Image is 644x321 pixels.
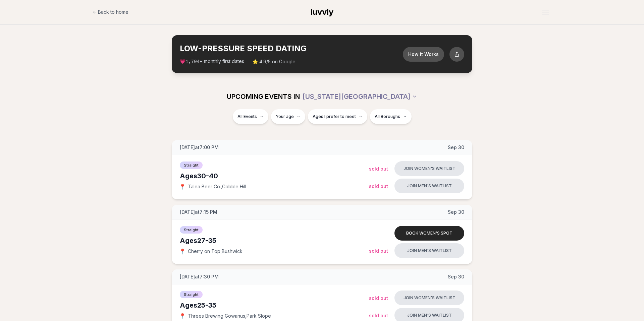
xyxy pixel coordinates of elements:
[448,144,464,151] span: Sep 30
[369,183,388,189] span: Sold Out
[394,243,464,258] button: Join men's waitlist
[375,114,400,119] span: All Boroughs
[394,161,464,176] button: Join women's waitlist
[276,114,294,119] span: Your age
[188,183,246,190] span: Talea Beer Co. , Cobble Hill
[227,92,300,101] span: UPCOMING EVENTS IN
[394,291,464,305] button: Join women's waitlist
[93,5,128,19] a: Back to home
[180,313,185,319] span: 📍
[403,47,444,62] button: How it Works
[233,109,268,124] button: All Events
[185,59,200,64] span: 1,704
[180,144,219,151] span: [DATE] at 7:00 PM
[252,58,296,65] span: ⭐ 4.9/5 on Google
[180,249,185,254] span: 📍
[394,179,464,193] button: Join men's waitlist
[180,58,244,65] span: 💗 + monthly first dates
[180,43,403,54] h2: LOW-PRESSURE SPEED DATING
[394,226,464,241] button: Book women's spot
[188,313,271,319] span: Threes Brewing Gowanus , Park Slope
[180,236,369,245] div: Ages 27-35
[369,295,388,301] span: Sold Out
[448,273,464,280] span: Sep 30
[180,301,369,310] div: Ages 25-35
[180,226,203,234] span: Straight
[369,313,388,318] span: Sold Out
[188,248,243,255] span: Cherry on Top , Bushwick
[180,171,369,181] div: Ages 30-40
[370,109,412,124] button: All Boroughs
[539,7,551,17] button: Open menu
[180,273,219,280] span: [DATE] at 7:30 PM
[180,291,203,298] span: Straight
[308,109,367,124] button: Ages I prefer to meet
[98,9,128,15] span: Back to home
[369,166,388,172] span: Sold Out
[369,248,388,254] span: Sold Out
[448,209,464,215] span: Sep 30
[180,162,203,169] span: Straight
[313,114,356,119] span: Ages I prefer to meet
[180,209,217,215] span: [DATE] at 7:15 PM
[311,7,333,17] a: luvvly
[311,7,333,17] span: luvvly
[271,109,305,124] button: Your age
[237,114,257,119] span: All Events
[180,184,185,189] span: 📍
[303,89,417,104] button: [US_STATE][GEOGRAPHIC_DATA]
